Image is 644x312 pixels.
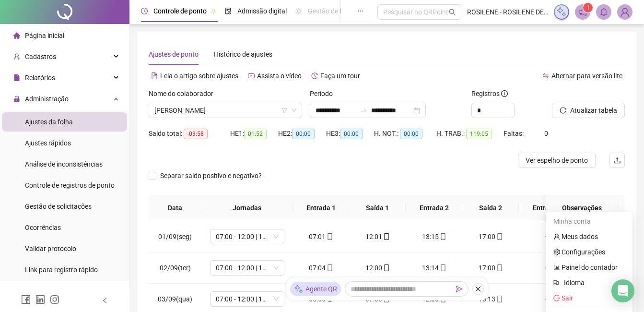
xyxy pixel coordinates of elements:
[201,195,293,221] th: Jornadas
[326,128,374,139] div: HE 3:
[21,295,31,304] span: facebook
[25,139,71,147] span: Ajustes rápidos
[50,295,59,304] span: instagram
[553,264,618,271] a: bar-chart Painel do contador
[278,128,326,139] div: HE 2:
[519,195,575,221] th: Entrada 3
[564,277,619,288] span: Idioma
[357,231,398,242] div: 12:01
[156,170,266,181] span: Separar saldo positivo e negativo?
[501,90,508,97] span: info-circle
[216,229,279,244] span: 07:00 - 12:00 | 13:12 - 17:00
[470,294,511,304] div: 13:13
[618,5,632,19] img: 93493
[382,264,390,271] span: mobile
[544,130,548,137] span: 0
[160,72,238,80] span: Leia o artigo sobre ajustes
[326,264,333,271] span: mobile
[552,103,625,118] button: Atualizar tabela
[158,295,192,303] span: 03/09(qua)
[556,7,567,17] img: sparkle-icon.fc2bf0ac1784a2077858766a79e2daf3.svg
[548,214,631,229] div: Minha conta
[300,263,341,273] div: 07:04
[25,53,56,60] span: Cadastros
[400,129,422,139] span: 00:00
[553,295,560,301] span: logout
[374,128,436,139] div: H. NOT.:
[25,118,73,126] span: Ajustes da folha
[462,195,519,221] th: Saída 2
[467,7,548,17] span: ROSILENE - ROSILENE DE [PERSON_NAME] BATISTA LTDA
[13,74,20,81] span: file
[357,263,398,273] div: 12:00
[281,108,287,113] span: filter
[583,3,593,12] sup: 1
[214,50,272,58] span: Histórico de ajustes
[340,129,363,139] span: 00:00
[413,231,455,242] div: 13:15
[470,231,511,242] div: 17:00
[553,233,598,240] a: user Meus dados
[320,72,360,80] span: Faça um tour
[158,233,192,240] span: 01/09(seg)
[295,8,302,14] span: sun
[160,264,191,272] span: 02/09(ter)
[291,108,297,113] span: down
[562,294,573,302] span: Sair
[527,231,568,242] div: +
[216,261,279,275] span: 07:00 - 12:00 | 13:12 - 17:00
[456,286,463,292] span: send
[439,233,446,240] span: mobile
[495,233,503,240] span: mobile
[613,156,621,164] span: upload
[586,4,590,11] span: 1
[578,8,587,16] span: notification
[13,96,20,102] span: lock
[257,72,302,80] span: Assista o vídeo
[471,88,508,99] span: Registros
[311,72,318,79] span: history
[25,74,55,82] span: Relatórios
[225,8,232,14] span: file-done
[560,107,566,114] span: reload
[406,195,462,221] th: Entrada 2
[357,8,364,14] span: ellipsis
[13,53,20,60] span: user-add
[360,107,367,114] span: to
[248,72,255,79] span: youtube
[466,129,492,139] span: 119:05
[611,279,634,302] div: Open Intercom Messenger
[542,72,549,79] span: swap
[300,231,341,242] div: 07:01
[495,296,503,302] span: mobile
[230,128,278,139] div: HE 1:
[149,128,230,139] div: Saldo total:
[13,32,20,39] span: home
[527,263,568,273] div: +
[216,292,279,306] span: 07:00 - 12:00 | 13:12 - 17:00
[527,294,568,304] div: +
[25,245,76,252] span: Validar protocolo
[25,181,115,189] span: Controle de registros de ponto
[349,195,406,221] th: Saída 1
[553,248,605,256] a: setting Configurações
[151,72,158,79] span: file-text
[25,32,64,39] span: Página inicial
[25,203,92,210] span: Gestão de solicitações
[141,8,148,14] span: clock-circle
[518,153,596,168] button: Ver espelho de ponto
[149,195,201,221] th: Data
[503,130,525,137] span: Faltas:
[553,277,560,288] span: flag
[292,129,315,139] span: 00:00
[553,203,610,213] span: Observações
[149,88,220,99] label: Nome do colaborador
[495,264,503,271] span: mobile
[149,50,199,58] span: Ajustes de ponto
[308,7,356,15] span: Gestão de férias
[237,7,287,15] span: Admissão digital
[546,195,618,221] th: Observações
[551,72,622,80] span: Alternar para versão lite
[599,8,608,16] span: bell
[154,103,296,118] span: JOAO VICTOR DE OLIVEIRA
